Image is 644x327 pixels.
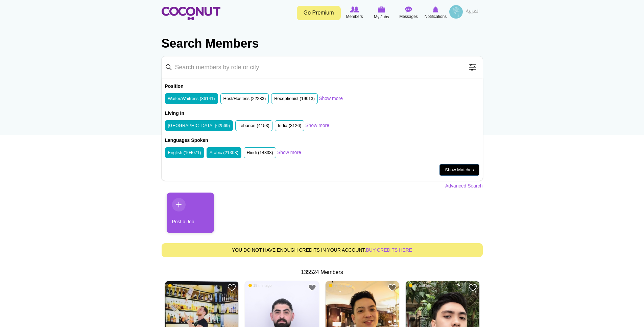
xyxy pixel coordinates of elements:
[223,96,266,102] label: Host/Hostess (22283)
[378,6,385,12] img: My Jobs
[165,110,479,117] h2: Living In
[168,150,201,156] label: English (104071)
[388,283,397,292] a: Add to Favourites
[168,283,191,288] span: 18 min ago
[167,193,214,233] a: Post a Job
[329,283,352,288] span: 26 min ago
[277,149,301,156] a: Show more
[346,13,363,20] span: Members
[248,283,271,288] span: 19 min ago
[469,283,477,292] a: Add to Favourites
[162,193,209,238] li: 1 / 1
[168,123,230,129] label: [GEOGRAPHIC_DATA] (62569)
[278,123,301,129] label: India (3126)
[445,182,483,189] a: Advanced Search
[162,56,483,78] input: Search members by role or city
[405,6,412,12] img: Messages
[162,269,483,276] div: 135524 Members
[409,283,432,288] span: 37 min ago
[162,7,220,20] img: Home
[238,123,269,129] label: Lebanon (4153)
[425,13,447,20] span: Notifications
[210,150,238,156] label: Arabic (21308)
[167,248,477,253] h5: You do not have enough credits in your account,
[319,95,343,102] a: Show more
[228,283,236,292] a: Add to Favourites
[399,13,418,20] span: Messages
[422,5,449,21] a: Notifications Notifications
[165,83,479,90] h2: Position
[395,5,422,21] a: Messages Messages
[168,96,215,102] label: Waiter/Waitress (36141)
[368,5,395,21] a: My Jobs My Jobs
[308,283,316,292] a: Add to Favourites
[366,247,412,253] a: buy credits here
[439,164,479,176] a: Show Matches
[247,150,273,156] label: Hindi (14333)
[341,5,368,21] a: Browse Members Members
[305,122,329,129] a: Show more
[433,6,438,12] img: Notifications
[162,35,483,52] h2: Search Members
[165,137,479,144] h2: Languages Spoken
[350,6,359,12] img: Browse Members
[374,14,389,20] span: My Jobs
[463,5,483,19] a: العربية
[274,96,315,102] label: Receptionist (19013)
[297,6,341,20] a: Go Premium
